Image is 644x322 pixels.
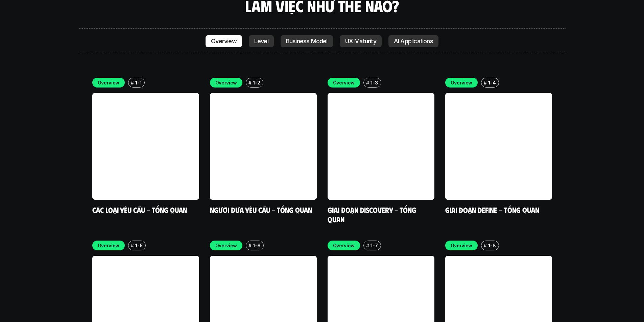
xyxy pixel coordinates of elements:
[206,35,242,47] a: Overview
[281,35,333,47] a: Business Model
[484,243,487,248] h6: #
[333,79,355,86] p: Overview
[215,79,237,86] p: Overview
[215,242,237,249] p: Overview
[131,243,134,248] h6: #
[211,38,237,45] p: Overview
[135,242,142,249] p: 1-5
[488,79,496,86] p: 1-4
[366,243,369,248] h6: #
[445,205,539,214] a: Giai đoạn Define - Tổng quan
[451,242,473,249] p: Overview
[249,35,274,47] a: Level
[333,242,355,249] p: Overview
[366,80,369,85] h6: #
[488,242,496,249] p: 1-8
[254,38,268,45] p: Level
[340,35,382,47] a: UX Maturity
[135,79,141,86] p: 1-1
[253,242,260,249] p: 1-6
[248,80,252,85] h6: #
[210,205,312,214] a: Người đưa yêu cầu - Tổng quan
[248,243,252,248] h6: #
[345,38,376,45] p: UX Maturity
[253,79,260,86] p: 1-2
[371,79,378,86] p: 1-3
[131,80,134,85] h6: #
[371,242,378,249] p: 1-7
[484,80,487,85] h6: #
[286,38,328,45] p: Business Model
[98,79,120,86] p: Overview
[388,35,438,47] a: AI Applications
[451,79,473,86] p: Overview
[92,205,187,214] a: Các loại yêu cầu - Tổng quan
[328,205,418,224] a: Giai đoạn Discovery - Tổng quan
[394,38,433,45] p: AI Applications
[98,242,120,249] p: Overview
